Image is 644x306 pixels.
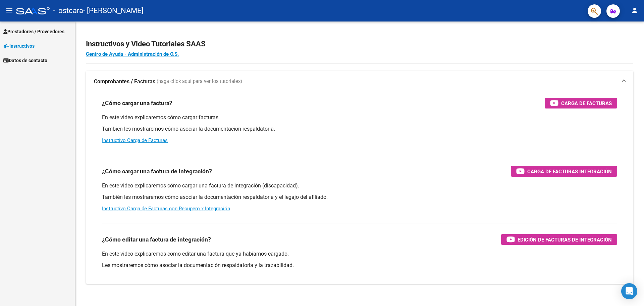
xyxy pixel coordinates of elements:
span: Carga de Facturas [561,99,612,107]
p: En este video explicaremos cómo cargar facturas. [102,114,617,121]
h3: ¿Cómo cargar una factura de integración? [102,167,212,176]
span: - ostcara [53,3,83,18]
p: También les mostraremos cómo asociar la documentación respaldatoria y el legajo del afiliado. [102,193,617,201]
h2: Instructivos y Video Tutoriales SAAS [86,38,633,50]
span: (haga click aquí para ver los tutoriales) [157,78,242,85]
mat-expansion-panel-header: Comprobantes / Facturas (haga click aquí para ver los tutoriales) [86,71,633,92]
p: Les mostraremos cómo asociar la documentación respaldatoria y la trazabilidad. [102,262,617,269]
p: En este video explicaremos cómo editar una factura que ya habíamos cargado. [102,250,617,258]
span: Edición de Facturas de integración [518,235,612,244]
p: También les mostraremos cómo asociar la documentación respaldatoria. [102,125,617,133]
button: Carga de Facturas Integración [511,166,617,177]
a: Centro de Ayuda - Administración de O.S. [86,51,179,57]
a: Instructivo Carga de Facturas con Recupero x Integración [102,206,230,212]
span: Prestadores / Proveedores [3,28,64,35]
p: En este video explicaremos cómo cargar una factura de integración (discapacidad). [102,182,617,189]
h3: ¿Cómo cargar una factura? [102,98,172,108]
span: Instructivos [3,42,35,50]
button: Carga de Facturas [545,98,617,108]
a: Instructivo Carga de Facturas [102,137,168,143]
button: Edición de Facturas de integración [501,234,617,245]
h3: ¿Cómo editar una factura de integración? [102,235,211,244]
span: Carga de Facturas Integración [527,167,612,176]
span: Datos de contacto [3,57,47,64]
mat-icon: menu [5,6,13,14]
mat-icon: person [631,6,639,14]
span: - [PERSON_NAME] [83,3,144,18]
div: Comprobantes / Facturas (haga click aquí para ver los tutoriales) [86,92,633,284]
div: Open Intercom Messenger [621,283,637,299]
strong: Comprobantes / Facturas [94,78,155,85]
